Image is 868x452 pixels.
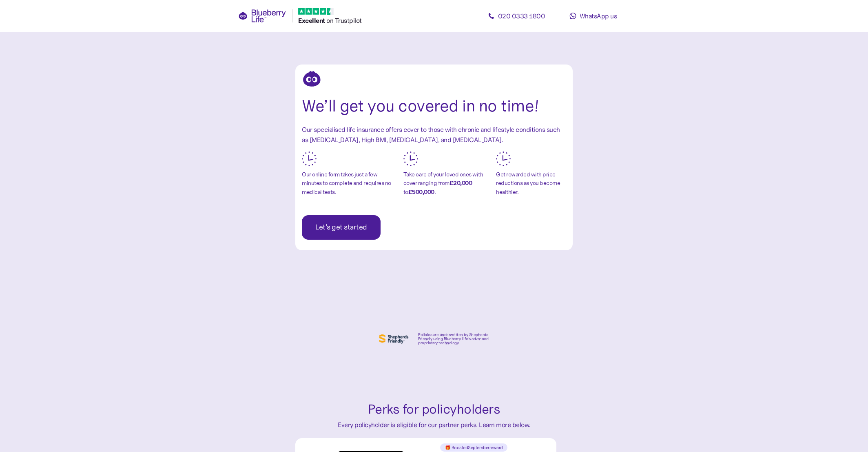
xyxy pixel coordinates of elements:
span: Let's get started [315,216,367,239]
div: Policies are underwritten by Shepherds Friendly using Blueberry Life’s advanced proprietary techn... [418,333,491,345]
div: We’ll get you covered in no time! [302,94,566,118]
span: 020 0333 1800 [498,12,545,20]
div: Perks for policyholders [299,399,569,420]
div: Our online form takes just a few minutes to complete and requires no medical tests. [302,170,397,197]
span: on Trustpilot [326,16,362,24]
div: Get rewarded with price reductions as you become healthier. [496,170,566,197]
span: WhatsApp us [580,12,617,20]
button: Let's get started [302,215,381,240]
div: Every policyholder is eligible for our partner perks. Learn more below. [299,420,569,430]
a: 020 0333 1800 [480,8,553,24]
img: Shephers Friendly [377,332,410,345]
b: £20,000 [449,179,472,187]
a: WhatsApp us [556,8,630,24]
span: Excellent ️ [298,16,326,24]
span: 🎁 Boosted September reward [445,444,503,451]
div: Take care of your loved ones with cover ranging from to . [403,170,490,197]
b: £500,000 [408,188,434,196]
div: Our specialised life insurance offers cover to those with chronic and lifestyle conditions such a... [302,125,566,145]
